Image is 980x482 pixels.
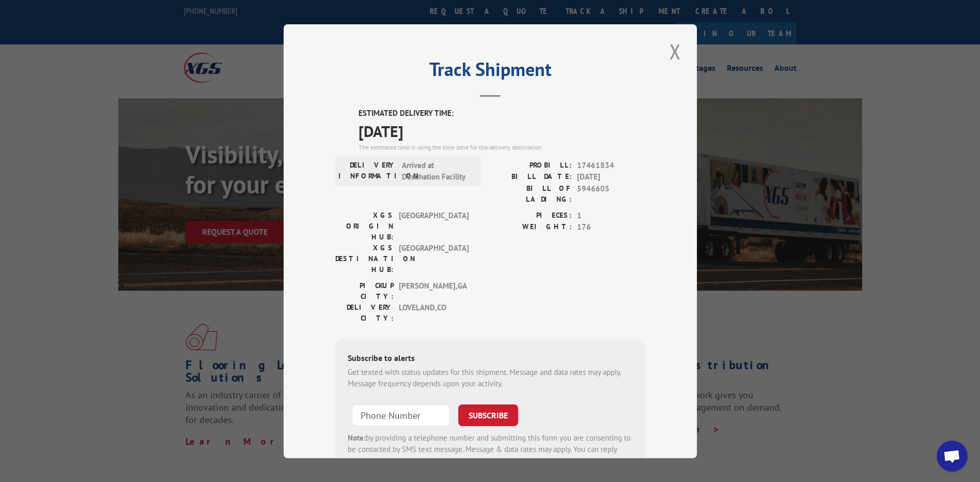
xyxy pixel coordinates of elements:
span: LOVELAND , CO [399,302,469,323]
label: PROBILL: [490,159,572,171]
label: XGS DESTINATION HUB: [335,242,394,275]
span: Arrived at Destination Facility [402,159,472,183]
span: 1 [577,209,645,221]
span: [DATE] [359,119,645,142]
strong: Note: [348,432,366,442]
label: BILL DATE: [490,171,572,183]
a: Open chat [937,441,968,472]
h2: Track Shipment [335,62,645,82]
div: by providing a telephone number and submitting this form you are consenting to be contacted by SM... [348,432,633,467]
label: XGS ORIGIN HUB: [335,209,394,242]
span: [GEOGRAPHIC_DATA] [399,209,469,242]
label: ESTIMATED DELIVERY TIME: [359,108,645,119]
span: 17461834 [577,159,645,171]
span: [GEOGRAPHIC_DATA] [399,242,469,275]
label: PICKUP CITY: [335,280,394,302]
input: Phone Number [352,404,450,426]
label: DELIVERY INFORMATION: [338,159,397,183]
label: DELIVERY CITY: [335,302,394,323]
div: Get texted with status updates for this shipment. Message and data rates may apply. Message frequ... [348,366,633,389]
span: 5946605 [577,183,645,204]
button: Close modal [666,37,684,66]
div: The estimated time is using the time zone for the delivery destination. [359,142,645,152]
div: Subscribe to alerts [348,351,633,366]
span: [DATE] [577,171,645,183]
button: SUBSCRIBE [458,404,518,426]
span: [PERSON_NAME] , GA [399,280,469,302]
label: BILL OF LADING: [490,183,572,204]
label: WEIGHT: [490,221,572,233]
label: PIECES: [490,209,572,221]
span: 176 [577,221,645,233]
